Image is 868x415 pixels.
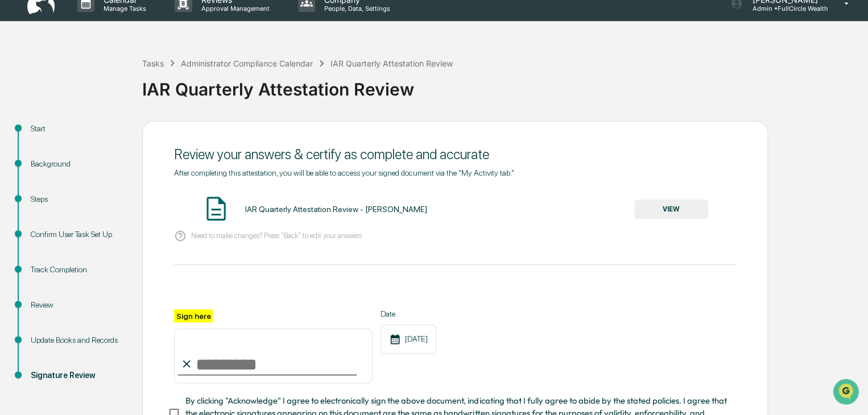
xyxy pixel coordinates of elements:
div: Start new chat [39,87,187,98]
div: Background [31,158,124,170]
img: 1746055101610-c473b297-6a78-478c-a979-82029cc54cd1 [11,87,32,107]
div: Administrator Compliance Calendar [181,59,313,68]
p: People, Data, Settings [315,5,396,13]
p: Manage Tasks [94,5,152,13]
p: Admin • FullCircle Wealth [743,5,828,13]
img: Document Icon [202,194,230,223]
div: IAR Quarterly Attestation Review - [PERSON_NAME] [245,205,427,214]
p: How can we help? [11,24,207,42]
span: After completing this attestation, you will be able to access your signed document via the "My Ac... [174,168,514,177]
div: 🖐️ [11,144,20,153]
span: Preclearance [23,143,73,155]
span: Data Lookup [23,165,72,176]
a: 🔎Data Lookup [7,160,76,181]
a: 🗄️Attestations [78,139,146,159]
label: Date [381,309,436,318]
div: Tasks [142,59,164,68]
div: Confirm User Task Set Up [31,229,124,240]
div: 🔎 [11,166,20,175]
div: [DATE] [381,325,436,354]
button: VIEW [634,200,708,219]
button: Start new chat [193,90,207,104]
div: IAR Quarterly Attestation Review [142,70,862,99]
p: Approval Management [192,5,275,13]
span: Attestations [94,143,141,155]
div: Review [31,299,124,311]
span: Pylon [113,193,138,201]
div: Review your answers & certify as complete and accurate [174,146,736,163]
div: We're available if you need us! [39,98,144,107]
div: Steps [31,193,124,205]
label: Sign here [174,309,213,322]
div: IAR Quarterly Attestation Review [330,59,453,68]
p: Need to make changes? Press "Back" to edit your answers [191,231,362,240]
a: 🖐️Preclearance [7,139,78,159]
a: Powered byPylon [80,192,138,201]
div: 🗄️ [82,144,92,153]
div: Update Books and Records [31,334,124,346]
div: Start [31,123,124,135]
div: Signature Review [31,370,124,381]
input: Clear [30,52,188,64]
div: Track Completion [31,264,124,276]
iframe: Open customer support [832,377,862,408]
